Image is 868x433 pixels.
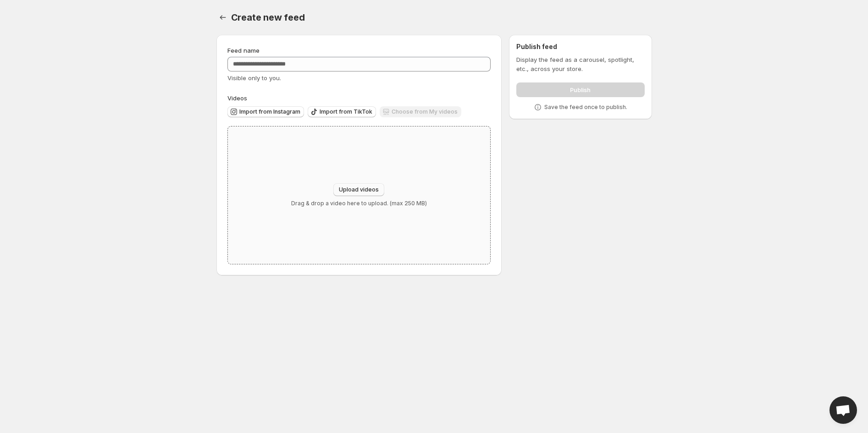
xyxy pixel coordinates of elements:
span: Upload videos [339,186,379,193]
h2: Publish feed [516,42,644,51]
p: Display the feed as a carousel, spotlight, etc., across your store. [516,55,644,73]
button: Import from Instagram [227,106,304,117]
span: Videos [227,94,247,102]
p: Drag & drop a video here to upload. (max 250 MB) [291,200,427,207]
button: Import from TikTok [308,106,376,117]
p: Save the feed once to publish. [544,104,627,111]
button: Upload videos [333,183,384,196]
button: Settings [216,11,229,24]
span: Feed name [227,47,260,54]
span: Create new feed [231,12,305,23]
span: Import from Instagram [239,108,300,115]
span: Visible only to you. [227,74,281,82]
span: Import from TikTok [320,108,372,115]
div: Open chat [829,396,857,424]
